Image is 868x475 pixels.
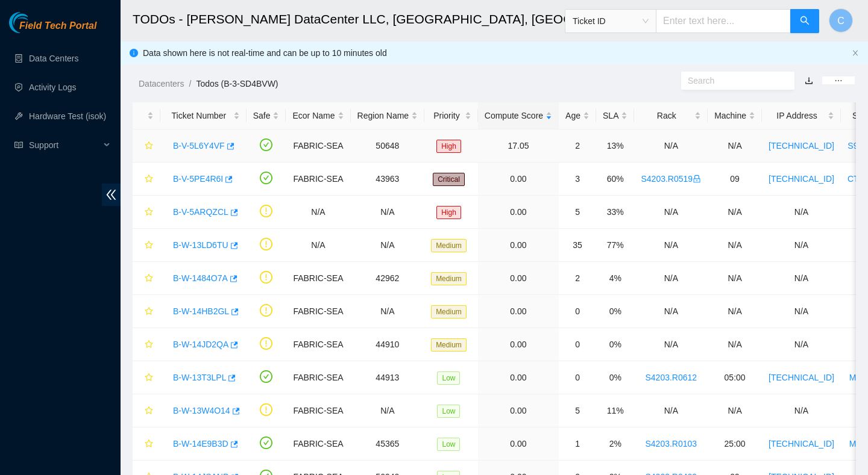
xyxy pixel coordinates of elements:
td: 0% [596,328,634,361]
td: FABRIC-SEA [286,361,350,394]
input: Search [688,74,778,87]
td: FABRIC-SEA [286,328,350,361]
td: N/A [634,229,708,262]
button: star [139,434,154,453]
td: N/A [762,394,841,427]
span: star [145,406,153,416]
span: Medium [431,338,467,352]
td: 0.00 [478,295,559,328]
span: C [837,13,844,28]
span: Support [29,133,100,157]
button: star [139,302,154,321]
span: star [145,274,153,284]
a: Activity Logs [29,82,77,92]
span: / [189,79,191,88]
td: N/A [286,229,350,262]
td: 4% [596,262,634,295]
span: star [145,307,153,317]
a: B-W-13LD6TU [173,240,228,250]
td: FABRIC-SEA [286,262,350,295]
td: 0.00 [478,262,559,295]
span: star [145,208,153,217]
td: 77% [596,229,634,262]
input: Enter text here... [656,9,791,33]
button: C [829,8,853,33]
a: B-W-14E9B3D [173,439,228,449]
td: N/A [762,328,841,361]
a: Akamai TechnologiesField Tech Portal [9,22,96,37]
span: star [145,373,153,383]
button: star [139,169,154,188]
td: 3 [559,163,596,196]
td: N/A [286,196,350,229]
span: exclamation-circle [260,238,272,250]
td: N/A [708,129,762,163]
td: 0% [596,361,634,394]
td: FABRIC-SEA [286,163,350,196]
span: Low [437,405,460,418]
img: Akamai Technologies [9,12,61,33]
a: B-V-5ARQZCL [173,207,228,217]
td: 0.00 [478,196,559,229]
td: N/A [634,394,708,427]
td: 1 [559,427,596,461]
span: read [14,141,23,149]
span: check-circle [260,436,272,449]
td: 60% [596,163,634,196]
button: close [852,49,859,57]
td: 42962 [351,262,425,295]
span: check-circle [260,370,272,383]
a: [TECHNICAL_ID] [769,174,834,184]
a: [TECHNICAL_ID] [769,373,834,382]
td: 2% [596,427,634,461]
td: 0 [559,361,596,394]
a: download [805,76,813,85]
span: check-circle [260,138,272,151]
td: 50648 [351,129,425,163]
td: FABRIC-SEA [286,394,350,427]
td: 2 [559,129,596,163]
button: star [139,401,154,420]
a: B-W-14JD2QA [173,340,228,349]
a: B-W-13T3LPL [173,373,226,382]
td: 33% [596,196,634,229]
td: 0 [559,328,596,361]
button: star [139,202,154,222]
a: [TECHNICAL_ID] [769,141,834,151]
a: Todos (B-3-SD4BVW) [196,79,278,88]
a: B-V-5PE4R6I [173,174,223,184]
td: 43963 [351,163,425,196]
button: download [796,71,822,90]
span: exclamation-circle [260,205,272,217]
td: 35 [559,229,596,262]
button: star [139,368,154,387]
a: B-W-13W4O14 [173,406,230,415]
td: N/A [708,229,762,262]
span: Ticket ID [573,12,649,30]
a: Datacenters [139,79,184,88]
td: 0% [596,295,634,328]
span: star [145,340,153,350]
span: star [145,141,153,151]
td: 2 [559,262,596,295]
td: N/A [762,295,841,328]
span: search [800,16,810,27]
a: B-W-1484O7A [173,273,228,283]
td: 0 [559,295,596,328]
a: B-V-5L6Y4VF [173,141,225,151]
a: S4203.R0612 [645,373,697,382]
td: N/A [634,295,708,328]
td: N/A [708,295,762,328]
td: N/A [762,229,841,262]
button: star [139,235,154,255]
a: Hardware Test (isok) [29,111,106,121]
span: Low [437,438,460,451]
td: N/A [634,262,708,295]
a: S4203.R0519lock [641,174,701,184]
span: High [436,140,461,153]
td: N/A [351,295,425,328]
span: lock [693,175,701,183]
td: 25:00 [708,427,762,461]
button: star [139,269,154,288]
td: FABRIC-SEA [286,295,350,328]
